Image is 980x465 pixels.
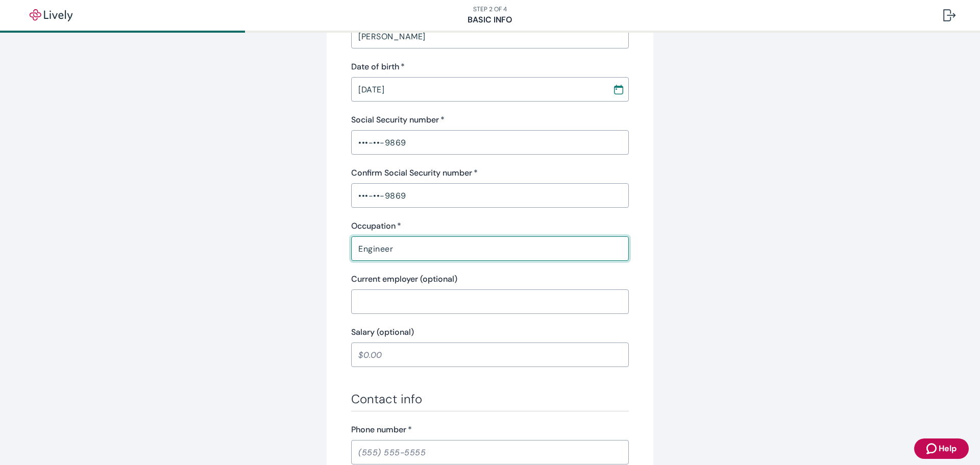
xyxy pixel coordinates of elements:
[351,345,629,365] input: $0.00
[609,80,628,99] button: Choose date, selected date is Nov 6, 1987
[351,185,629,206] input: ••• - •• - ••••
[351,424,412,436] label: Phone number
[926,443,939,455] svg: Zendesk support icon
[351,167,478,179] label: Confirm Social Security number
[351,442,629,462] input: (555) 555-5555
[935,3,964,28] button: Log out
[351,273,457,285] label: Current employer (optional)
[22,9,80,21] img: Lively
[351,79,605,100] input: MM / DD / YYYY
[351,114,445,126] label: Social Security number
[351,132,629,153] input: ••• - •• - ••••
[351,61,405,73] label: Date of birth
[614,84,624,94] svg: Calendar
[939,443,957,455] span: Help
[914,438,969,459] button: Zendesk support iconHelp
[351,326,414,338] label: Salary (optional)
[351,220,401,232] label: Occupation
[351,391,629,407] h3: Contact info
